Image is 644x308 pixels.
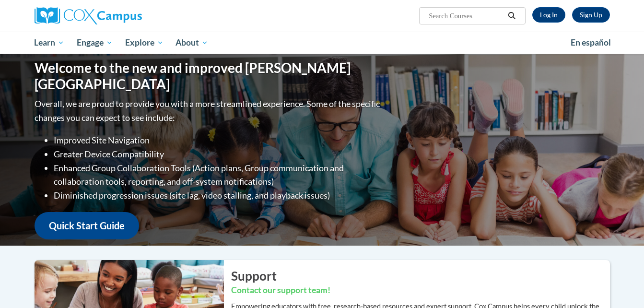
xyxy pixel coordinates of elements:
h1: Welcome to the new and improved [PERSON_NAME][GEOGRAPHIC_DATA] [35,60,382,92]
a: About [169,32,214,54]
a: Quick Start Guide [35,212,139,239]
span: Explore [125,37,164,48]
img: Cox Campus [35,7,142,24]
a: Learn [28,32,71,54]
h3: Contact our support team! [231,284,610,296]
p: Overall, we are proud to provide you with a more streamlined experience. Some of the specific cha... [35,97,382,125]
input: Search Courses [428,10,504,22]
span: Engage [77,37,113,48]
span: En español [571,37,611,47]
div: Main menu [20,32,624,54]
a: Register [572,7,610,23]
span: About [176,37,208,48]
a: Log In [532,7,565,23]
li: Enhanced Group Collaboration Tools (Action plans, Group communication and collaboration tools, re... [54,161,382,189]
a: Cox Campus [35,7,217,24]
li: Improved Site Navigation [54,133,382,147]
a: Engage [70,32,119,54]
li: Diminished progression issues (site lag, video stalling, and playback issues) [54,189,382,202]
li: Greater Device Compatibility [54,147,382,161]
button: Search [504,10,519,22]
a: Explore [119,32,170,54]
a: En español [564,33,617,53]
span: Learn [34,37,64,48]
h2: Support [231,267,610,284]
